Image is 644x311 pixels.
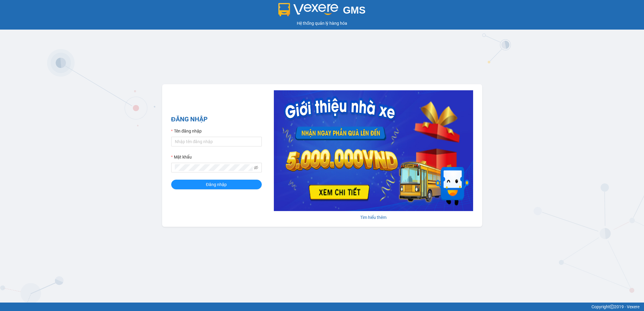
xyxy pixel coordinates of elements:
[171,180,262,189] button: Đăng nhập
[610,305,614,309] span: copyright
[171,137,262,146] input: Tên đăng nhập
[171,128,202,134] label: Tên đăng nhập
[278,9,366,14] a: GMS
[175,164,253,171] input: Mật khẩu
[274,214,473,221] div: Tìm hiểu thêm
[206,181,227,188] span: Đăng nhập
[274,90,473,211] img: banner-0
[278,3,338,16] img: logo 2
[171,114,262,124] h2: ĐĂNG NHẬP
[254,165,258,170] span: eye-invisible
[343,5,366,16] span: GMS
[171,154,192,160] label: Mật khẩu
[2,20,642,27] div: Hệ thống quản lý hàng hóa
[5,303,639,310] div: Copyright 2019 - Vexere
